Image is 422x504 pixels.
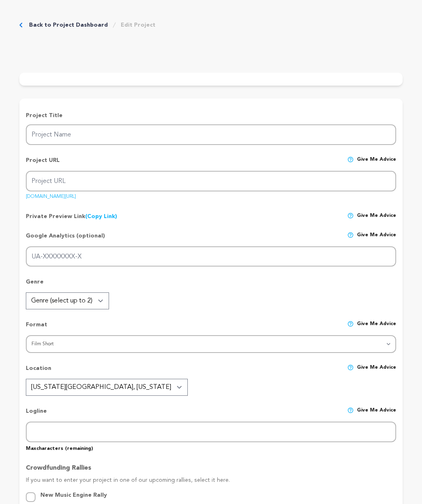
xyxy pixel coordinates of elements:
[19,21,155,29] div: Breadcrumb
[121,21,155,29] a: Edit Project
[357,407,396,422] span: Give me advice
[26,407,47,422] p: Logline
[26,124,396,145] input: Project Name
[26,232,105,246] p: Google Analytics (optional)
[26,212,117,220] p: Private Preview Link
[26,476,396,491] p: If you want to enter your project in one of our upcoming rallies, select it here.
[347,232,354,238] img: help-circle.svg
[347,407,354,414] img: help-circle.svg
[347,364,354,371] img: help-circle.svg
[26,171,396,191] input: Project URL
[26,156,60,171] p: Project URL
[26,442,396,452] p: Max characters ( remaining)
[29,21,108,29] a: Back to Project Dashboard
[26,246,396,267] input: UA-XXXXXXXX-X
[26,321,47,335] p: Format
[85,214,117,219] a: (Copy Link)
[357,321,396,335] span: Give me advice
[26,191,76,199] a: [DOMAIN_NAME][URL]
[26,111,396,120] p: Project Title
[357,232,396,246] span: Give me advice
[357,156,396,171] span: Give me advice
[26,278,396,292] p: Genre
[40,491,396,500] div: New Music Engine Rally
[26,463,396,476] p: Crowdfunding Rallies
[26,364,51,379] p: Location
[357,212,396,220] span: Give me advice
[347,321,354,327] img: help-circle.svg
[347,212,354,219] img: help-circle.svg
[357,364,396,379] span: Give me advice
[347,156,354,163] img: help-circle.svg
